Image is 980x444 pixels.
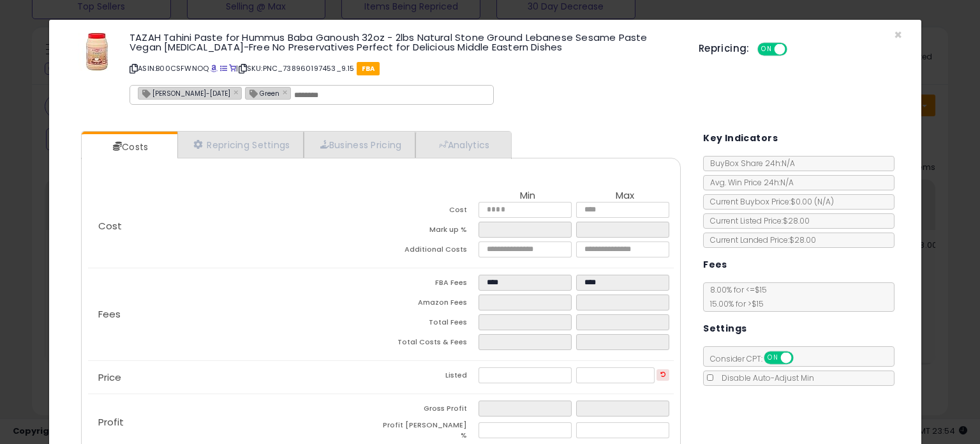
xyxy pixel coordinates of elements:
td: Gross Profit [381,401,479,420]
span: ( N/A ) [814,196,834,207]
span: OFF [785,44,805,55]
td: Total Costs & Fees [381,334,479,354]
span: Disable Auto-Adjust Min [715,372,814,383]
p: Price [88,372,381,383]
span: 8.00 % for <= $15 [704,284,767,309]
a: Business Pricing [304,132,415,158]
td: Total Fees [381,314,479,334]
span: BuyBox Share 24h: N/A [704,158,795,169]
a: Costs [82,134,176,160]
span: Avg. Win Price 24h: N/A [704,177,794,188]
span: FBA [357,62,380,75]
span: Green [246,88,279,98]
td: Additional Costs [381,241,479,261]
a: Analytics [415,132,510,158]
a: Your listing only [229,63,236,73]
h3: TAZAH Tahini Paste for Hummus Baba Ganoush 32oz - 2lbs Natural Stone Ground Lebanese Sesame Paste... [130,33,679,52]
td: FBA Fees [381,275,479,295]
td: Cost [381,202,479,222]
td: Amazon Fees [381,295,479,314]
p: ASIN: B00CSFWNOQ | SKU: PNC_738960197453_9.15 [130,58,679,79]
a: All offer listings [220,63,227,73]
th: Min [479,190,576,202]
h5: Fees [703,257,727,273]
span: Consider CPT: [704,353,810,364]
span: ON [765,353,781,364]
td: Mark up % [381,222,479,241]
span: × [894,26,902,44]
h5: Key Indicators [703,130,778,146]
span: Current Landed Price: $28.00 [704,234,816,245]
span: [PERSON_NAME]-[DATE] [138,88,230,98]
p: Fees [88,309,381,319]
span: ON [759,44,775,55]
span: $0.00 [791,196,834,207]
p: Profit [88,417,381,427]
span: Current Buybox Price: [704,196,834,207]
span: Current Listed Price: $28.00 [704,215,810,226]
span: 15.00 % for > $15 [704,298,764,309]
span: OFF [792,353,812,364]
a: BuyBox page [211,63,218,73]
h5: Repricing: [699,43,750,54]
h5: Settings [703,321,746,337]
p: Cost [88,221,381,231]
td: Listed [381,367,479,387]
img: 41+GBNmuvPL._SL60_.jpg [78,33,116,71]
a: Repricing Settings [177,132,304,158]
th: Max [576,190,674,202]
a: × [234,86,241,98]
a: × [283,86,290,98]
td: Profit [PERSON_NAME] % [381,420,479,444]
